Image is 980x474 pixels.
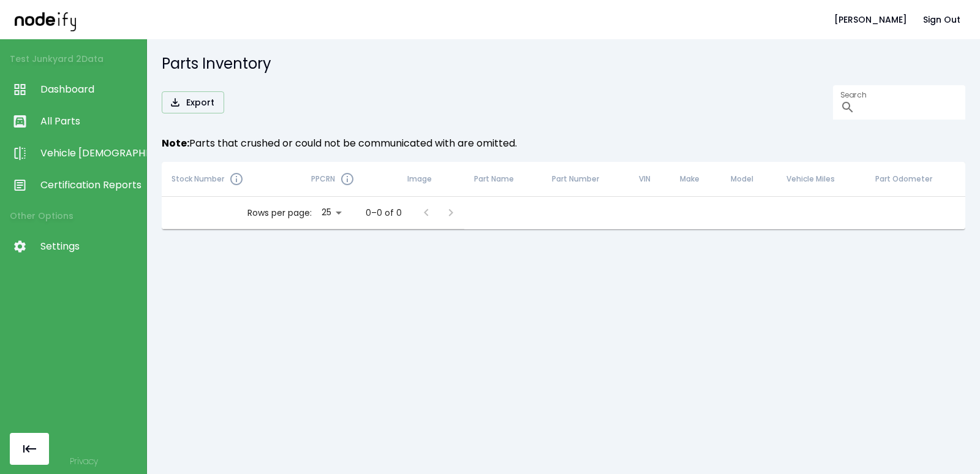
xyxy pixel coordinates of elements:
span: Certification Reports [40,178,140,193]
img: nodeify [15,8,76,31]
th: Part Name [464,162,542,197]
button: Export [162,91,224,114]
h6: Parts that crushed or could not be communicated with are omitted. [162,135,965,152]
span: Dashboard [40,82,140,97]
p: 0–0 of 0 [366,207,402,219]
span: Vehicle [DEMOGRAPHIC_DATA] [40,146,140,161]
button: Sign Out [918,9,965,31]
span: All Parts [40,114,140,129]
th: Vehicle Miles [777,162,865,197]
span: Settings [40,239,140,254]
th: Part Number [542,162,629,197]
button: [PERSON_NAME] [829,9,912,31]
h5: Parts Inventory [162,54,965,74]
div: 25 [317,204,346,221]
th: Image [398,162,464,197]
table: collapsible table [162,162,965,229]
div: PPCRN [311,172,388,186]
th: Make [670,162,722,197]
label: Search [840,90,866,100]
strong: Note: [162,136,189,150]
th: Model [721,162,776,197]
th: VIN [629,162,670,197]
th: Part Odometer [865,162,965,197]
p: Rows per page: [247,207,312,219]
a: Privacy [70,455,98,467]
div: Stock Number [171,172,292,186]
